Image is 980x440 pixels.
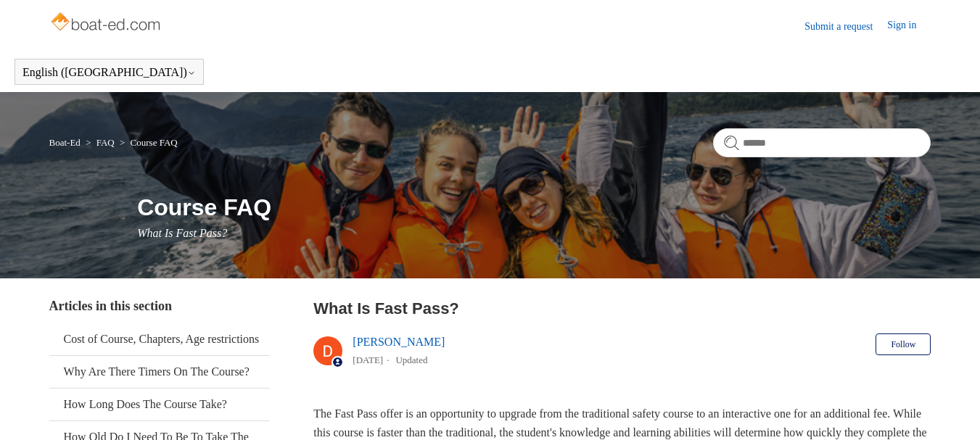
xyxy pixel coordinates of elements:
[887,17,931,35] a: Sign in
[117,137,178,148] li: Course FAQ
[804,19,887,34] a: Submit a request
[96,137,115,148] a: FAQ
[49,356,270,388] a: Why Are There Timers On The Course?
[49,299,172,313] span: Articles in this section
[137,227,227,239] span: What Is Fast Pass?
[395,354,427,365] li: Updated
[49,137,81,148] a: Boat-Ed
[49,9,165,38] img: Boat-Ed Help Center home page
[137,190,931,225] h1: Course FAQ
[49,323,270,355] a: Cost of Course, Chapters, Age restrictions
[713,128,931,157] input: Search
[83,137,117,148] li: FAQ
[876,333,931,355] button: Follow Article
[22,66,196,79] button: English ([GEOGRAPHIC_DATA])
[131,137,178,148] a: Course FAQ
[49,389,270,420] a: How Long Does The Course Take?
[353,336,445,348] a: [PERSON_NAME]
[49,137,83,148] li: Boat-Ed
[313,296,931,320] h2: What Is Fast Pass?
[353,354,383,365] time: 03/21/2024, 08:25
